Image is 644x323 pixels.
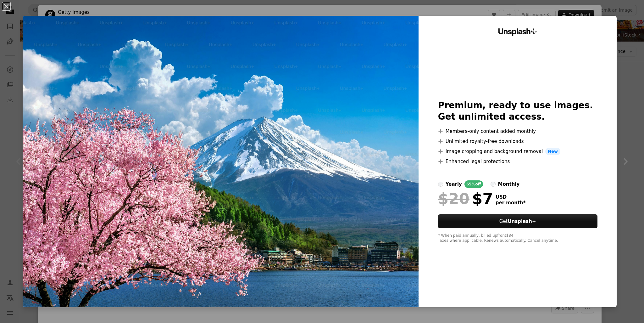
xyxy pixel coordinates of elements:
span: USD [496,194,526,200]
h2: Premium, ready to use images. Get unlimited access. [438,100,597,122]
strong: Unsplash+ [508,218,536,224]
span: New [545,148,560,155]
span: $20 [438,190,469,207]
div: 65% off [464,180,483,188]
button: GetUnsplash+ [438,214,597,228]
div: $7 [438,190,493,207]
div: * When paid annually, billed upfront $84 Taxes where applicable. Renews automatically. Cancel any... [438,233,597,243]
li: Members-only content added monthly [438,127,597,135]
div: yearly [446,180,462,188]
div: monthly [498,180,520,188]
li: Enhanced legal protections [438,158,597,165]
input: monthly [491,182,496,187]
li: Image cropping and background removal [438,148,597,155]
span: per month * [496,200,526,206]
li: Unlimited royalty-free downloads [438,138,597,145]
input: yearly65%off [438,182,443,187]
